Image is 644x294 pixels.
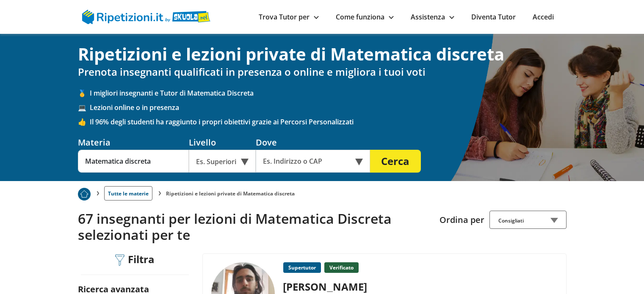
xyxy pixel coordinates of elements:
[78,181,567,201] nav: breadcrumb d-none d-tablet-block
[189,150,256,173] div: Es. Superiori
[78,150,189,173] input: Es. Matematica
[166,190,295,197] li: Ripetizioni e lezioni private di Matematica discreta
[370,150,421,173] button: Cerca
[256,137,370,148] div: Dove
[78,211,433,243] h2: 67 insegnanti per lezioni di Matematica Discreta selezionati per te
[115,254,124,266] img: Filtra filtri mobile
[90,117,567,126] span: Il 96% degli studenti ha raggiunto i propri obiettivi grazie ai Percorsi Personalizzati
[439,214,484,225] label: Ordina per
[324,262,359,273] p: Verificato
[78,117,90,126] span: 👍
[259,12,319,22] a: Trova Tutor per
[78,66,567,78] h2: Prenota insegnanti qualificati in presenza o online e migliora i tuoi voti
[112,253,158,267] div: Filtra
[104,186,152,201] a: Tutte le materie
[82,10,210,24] img: logo Skuola.net | Ripetizioni.it
[78,188,91,201] img: Piu prenotato
[489,211,567,229] div: Consigliati
[78,44,567,64] h1: Ripetizioni e lezioni private di Matematica discreta
[283,262,321,273] p: Supertutor
[78,103,90,112] span: 💻
[256,150,359,173] input: Es. Indirizzo o CAP
[90,88,567,98] span: I migliori insegnanti e Tutor di Matematica Discreta
[189,137,256,148] div: Livello
[280,280,459,294] div: [PERSON_NAME]
[471,12,516,22] a: Diventa Tutor
[78,137,189,148] div: Materia
[336,12,394,22] a: Come funziona
[533,12,554,22] a: Accedi
[411,12,454,22] a: Assistenza
[78,88,90,98] span: 🥇
[90,103,567,112] span: Lezioni online o in presenza
[82,11,210,21] a: logo Skuola.net | Ripetizioni.it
